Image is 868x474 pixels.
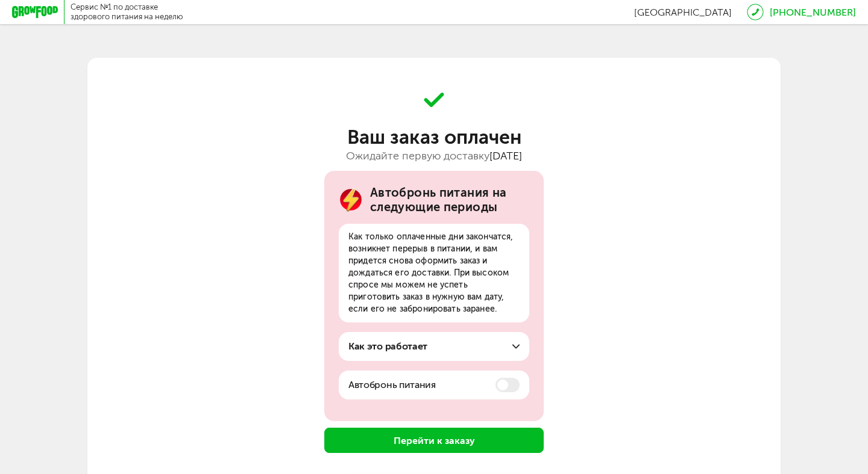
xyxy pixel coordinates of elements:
a: [PHONE_NUMBER] [770,7,856,18]
span: [GEOGRAPHIC_DATA] [634,7,732,18]
button: Перейти к заказу [324,428,544,453]
span: [DATE] [489,149,522,162]
div: Как только оплаченные дни закончатся, возникнет перерыв в питании, и вам придется снова оформить ... [339,224,529,322]
div: Сервис №1 по доставке здорового питания на неделю [71,2,183,22]
div: Ожидайте первую доставку [87,147,781,164]
div: Как это работает [348,339,427,354]
div: Ваш заказ оплачен [87,128,781,147]
div: Автобронь питания на следующие периоды [370,185,529,214]
p: Автобронь питания [348,378,436,392]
